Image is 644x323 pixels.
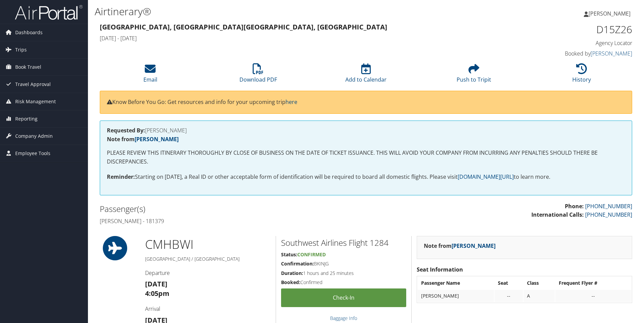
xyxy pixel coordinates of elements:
span: Company Admin [15,128,53,145]
a: History [572,67,591,83]
strong: [GEOGRAPHIC_DATA], [GEOGRAPHIC_DATA] [GEOGRAPHIC_DATA], [GEOGRAPHIC_DATA] [100,22,387,31]
th: Frequent Flyer # [555,277,631,289]
strong: Status: [281,251,297,258]
p: PLEASE REVIEW THIS ITINERARY THOROUGHLY BY CLOSE OF BUSINESS ON THE DATE OF TICKET ISSUANCE. THIS... [107,149,625,166]
h5: [GEOGRAPHIC_DATA] / [GEOGRAPHIC_DATA] [145,256,271,262]
span: Book Travel [15,59,41,76]
strong: Confirmation: [281,260,314,267]
img: airportal-logo.png [15,4,83,20]
span: Dashboards [15,24,43,41]
a: Add to Calendar [345,67,387,83]
h2: Passenger(s) [100,203,361,215]
h1: Airtinerary® [95,4,456,19]
a: Email [143,67,157,83]
strong: Duration: [281,270,303,276]
div: -- [498,293,520,299]
th: Passenger Name [418,277,494,289]
span: [PERSON_NAME] [589,10,630,17]
span: Confirmed [297,251,326,258]
strong: International Calls: [531,211,584,218]
td: [PERSON_NAME] [418,290,494,302]
div: -- [559,293,628,299]
a: [PHONE_NUMBER] [585,202,632,210]
strong: Seat Information [417,266,463,273]
h5: BKINJG [281,260,406,267]
h1: CMH BWI [145,236,271,253]
a: Push to Tripit [457,67,491,83]
h4: [DATE] - [DATE] [100,35,497,42]
a: [PERSON_NAME] [591,50,632,57]
h1: D15Z26 [507,22,632,37]
p: Know Before You Go: Get resources and info for your upcoming trip [107,98,625,107]
span: Trips [15,41,27,58]
h2: Southwest Airlines Flight 1284 [281,237,406,249]
h5: 1 hours and 25 minutes [281,270,406,277]
a: Check-in [281,288,406,307]
th: Seat [495,277,523,289]
h4: Agency Locator [507,39,632,47]
h4: [PERSON_NAME] [107,128,625,133]
strong: Note from [107,135,179,143]
h4: Departure [145,269,271,277]
h4: Booked by [507,50,632,57]
th: Class [524,277,555,289]
strong: Note from [424,242,496,250]
span: Reporting [15,110,38,127]
h5: Confirmed [281,279,406,286]
a: [PHONE_NUMBER] [585,211,632,218]
span: Employee Tools [15,145,50,162]
span: Risk Management [15,93,56,110]
a: [PERSON_NAME] [135,135,179,143]
a: [PERSON_NAME] [452,242,496,250]
td: A [524,290,555,302]
strong: [DATE] [145,279,167,288]
a: here [285,98,297,106]
a: [DOMAIN_NAME][URL] [458,173,514,180]
strong: Phone: [565,202,584,210]
span: Travel Approval [15,76,51,93]
strong: Requested By: [107,127,145,134]
strong: Booked: [281,279,300,285]
a: Download PDF [239,67,277,83]
a: Baggage Info [330,315,357,321]
h4: Arrival [145,305,271,313]
strong: 4:05pm [145,289,169,298]
p: Starting on [DATE], a Real ID or other acceptable form of identification will be required to boar... [107,173,625,181]
strong: Reminder: [107,173,135,180]
a: [PERSON_NAME] [584,3,637,24]
h4: [PERSON_NAME] - 181379 [100,217,361,225]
